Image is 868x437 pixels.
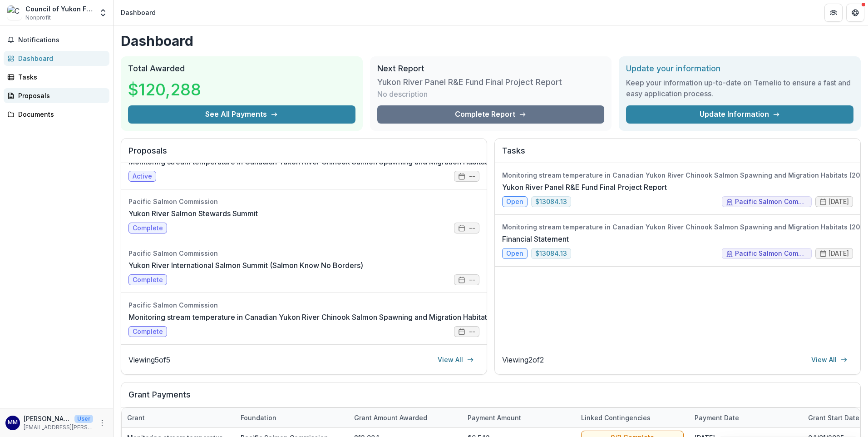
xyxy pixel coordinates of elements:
div: Grant amount awarded [349,408,462,427]
a: Tasks [4,70,109,84]
button: Partners [824,4,843,22]
h2: Grant Payments [128,390,853,407]
div: Dashboard [121,8,156,17]
div: Linked Contingencies [576,408,689,427]
span: Nonprofit [25,14,51,22]
nav: breadcrumb [117,6,159,19]
a: Update Information [626,105,853,124]
h3: $120,288 [128,77,201,102]
a: Dashboard [4,51,109,66]
button: Get Help [846,4,864,22]
div: Payment date [689,408,803,427]
div: Proposals [18,91,102,100]
div: Payment date [689,413,745,422]
div: Dashboard [18,54,102,63]
div: Documents [18,109,102,119]
a: Monitoring stream temperature in Canadian Yukon River Chinook Salmon Spawning and Migration Habit... [128,156,517,167]
div: Grant start date [803,413,865,422]
div: Council of Yukon First Nations [25,4,93,14]
p: Viewing 2 of 2 [502,354,544,365]
div: Foundation [235,408,349,427]
a: Yukon River Panel R&E Fund Final Project Report [502,182,667,193]
div: Payment Amount [462,408,576,427]
div: Foundation [235,413,282,422]
h2: Proposals [128,146,479,163]
button: See All Payments [128,105,355,124]
a: View All [432,353,479,367]
p: [PERSON_NAME] [24,414,71,423]
a: Yukon River Salmon Stewards Summit [128,208,258,219]
div: Tasks [18,72,102,82]
h2: Total Awarded [128,64,355,74]
a: Monitoring stream temperature in Canadian Yukon River Chinook Salmon Spawning and Migration Habitats [128,312,491,323]
a: Financial Statement [502,233,569,244]
h3: Keep your information up-to-date on Temelio to ensure a fast and easy application process. [626,77,853,99]
p: User [74,415,93,423]
div: Grant [122,408,235,427]
a: Documents [4,107,109,122]
h2: Update your information [626,64,853,74]
a: Complete Report [377,105,605,124]
div: Marina Milligan [8,420,18,426]
a: Proposals [4,88,109,103]
div: Payment Amount [462,413,527,422]
div: Grant amount awarded [349,413,433,422]
h2: Next Report [377,64,605,74]
h3: Yukon River Panel R&E Fund Final Project Report [377,77,562,87]
h1: Dashboard [121,33,861,49]
div: Linked Contingencies [576,413,656,422]
button: Open entity switcher [97,4,109,22]
button: Notifications [4,33,109,47]
h2: Tasks [502,146,853,163]
button: More [97,417,108,428]
p: Viewing 5 of 5 [128,354,170,365]
span: Notifications [18,36,106,44]
p: [EMAIL_ADDRESS][PERSON_NAME][DOMAIN_NAME] [24,423,93,432]
p: No description [377,89,428,99]
a: Yukon River International Salmon Summit (Salmon Know No Borders) [128,260,363,271]
div: Grant [122,413,150,422]
a: View All [806,353,853,367]
img: Council of Yukon First Nations [7,5,22,20]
